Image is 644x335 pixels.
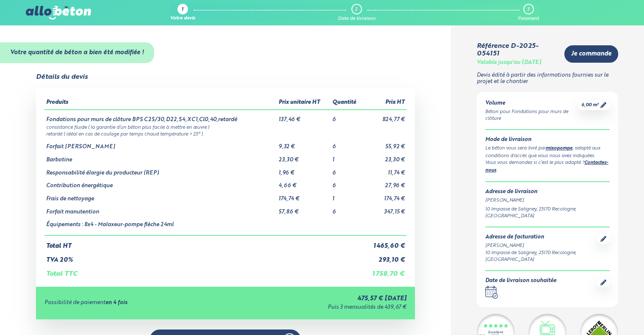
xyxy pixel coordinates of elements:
[477,72,619,85] p: Devis édité à partir des informations fournies sur le projet et le chantier
[355,7,357,12] div: 2
[363,137,406,150] td: 55,92 €
[569,302,635,326] iframe: Help widget launcher
[477,60,541,66] div: Valable jusqu'au [DATE]
[363,150,406,163] td: 23,30 €
[331,163,363,177] td: 6
[477,42,558,58] div: Référence D-2025-054151
[338,16,376,22] div: Date de livraison
[331,110,363,123] td: 6
[363,96,406,110] th: Prix HT
[277,137,331,150] td: 9,32 €
[44,123,406,130] td: consistance fluide ( la garantie d’un béton plus facile à mettre en œuvre )
[331,137,363,150] td: 6
[546,146,572,151] a: mixopompe
[277,176,331,189] td: 4,66 €
[44,250,363,264] td: TVA 20%
[44,235,363,250] td: Total HT
[331,202,363,216] td: 6
[485,108,578,123] div: Béton pour Fondations pour murs de clôture
[277,202,331,216] td: 57,86 €
[485,100,578,107] div: Volume
[363,163,406,177] td: 11,74 €
[44,176,277,189] td: Contribution énergétique
[363,176,406,189] td: 27,96 €
[331,189,363,202] td: 1
[44,202,277,216] td: Forfait manutention
[363,189,406,202] td: 174,74 €
[485,206,610,220] div: 10 Impasse de Saligney, 25170 Recologne, [GEOGRAPHIC_DATA]
[277,110,331,123] td: 137,46 €
[485,249,597,264] div: 10 Impasse de Saligney, 25170 Recologne, [GEOGRAPHIC_DATA]
[363,250,406,264] td: 293,10 €
[105,300,127,305] strong: en 4 fois
[44,163,277,177] td: Responsabilité élargie du producteur (REP)
[230,295,406,302] div: 475,57 € [DATE]
[277,189,331,202] td: 174,74 €
[44,215,277,235] td: Équipements : 8x4 - Malaxeur-pompe flèche 24ml
[44,263,363,278] td: Total TTC
[564,45,618,63] a: Je commande
[363,263,406,278] td: 1 758,70 €
[277,96,331,110] th: Prix unitaire HT
[44,137,277,150] td: Forfait [PERSON_NAME]
[363,235,406,250] td: 1 465,60 €
[363,202,406,216] td: 347,15 €
[485,189,610,195] div: Adresse de livraison
[44,96,277,110] th: Produits
[485,278,556,284] div: Date de livraison souhaitée
[485,234,597,241] div: Adresse de facturation
[485,197,610,204] div: [PERSON_NAME]
[485,159,610,174] div: Vous vous demandez si c’est le plus adapté ? .
[331,150,363,163] td: 1
[36,73,88,81] div: Détails du devis
[518,16,539,22] div: Paiement
[44,150,277,163] td: Barbotine
[527,7,529,12] div: 3
[44,189,277,202] td: Frais de nettoyage
[363,110,406,123] td: 824,77 €
[26,6,91,19] img: allobéton
[44,300,230,306] div: Possibilité de paiement
[338,4,376,22] a: 2 Date de livraison
[170,16,195,22] div: Votre devis
[488,331,503,335] div: Excellent
[182,7,183,13] div: 1
[571,50,611,58] span: Je commande
[10,50,144,55] strong: Votre quantité de béton a bien été modifiée !
[331,176,363,189] td: 6
[170,4,195,22] a: 1 Votre devis
[44,110,277,123] td: Fondations pour murs de clôture BPS C25/30,D22,S4,XC1,Cl0,40,retardé
[485,242,597,249] div: [PERSON_NAME]
[485,145,610,160] div: Le béton vous sera livré par , adapté aux conditions d'accès que vous nous avez indiquées.
[518,4,539,22] a: 3 Paiement
[277,163,331,177] td: 1,96 €
[331,96,363,110] th: Quantité
[485,137,610,143] div: Mode de livraison
[44,130,406,137] td: retardé ( idéal en cas de coulage par temps chaud température > 25° )
[277,150,331,163] td: 23,30 €
[230,305,406,311] div: Puis 3 mensualités de 439,67 €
